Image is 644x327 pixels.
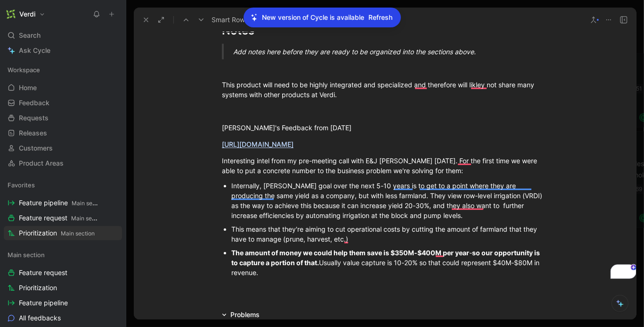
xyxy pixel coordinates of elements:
[4,28,122,42] div: Search
[231,181,548,220] div: Internally, [PERSON_NAME] goal over the next 5-10 years is to get to a point where they are produ...
[222,140,293,148] a: [URL][DOMAIN_NAME]
[230,309,260,320] div: Problems
[218,309,263,320] div: Problems
[222,156,548,176] div: Interesting intel from my pre-meeting call with E&J [PERSON_NAME] [DATE]. For the first time we w...
[4,126,122,140] a: Releases
[19,228,95,238] span: Prioritization
[369,12,393,23] span: Refresh
[19,213,99,223] span: Feature request
[19,98,49,108] span: Feedback
[4,43,122,58] a: Ask Cycle
[19,30,41,41] span: Search
[231,248,548,277] div: - Usually value capture is 10-20% so that could represent $40M-$80M in revenue.
[4,63,122,77] div: Workspace
[231,249,541,267] strong: so our opportunity is to capture a portion of that.
[72,200,106,207] span: Main section
[71,215,105,222] span: Main section
[222,80,548,100] div: This product will need to be highly integrated and specialized and therefore will likley not shar...
[4,281,122,295] a: Prioritization
[233,48,476,56] em: Add notes here before they are ready to be organized into the sections above.
[19,128,47,138] span: Releases
[4,141,122,155] a: Customers
[19,298,68,308] span: Feature pipeline
[4,156,122,170] a: Product Areas
[4,211,122,225] a: Feature requestMain section
[262,12,365,23] p: New version of Cycle is available
[8,65,40,75] span: Workspace
[4,96,122,110] a: Feedback
[19,143,53,153] span: Customers
[19,113,49,123] span: Requests
[6,9,16,19] img: Verdi
[4,311,122,325] a: All feedbacks
[212,14,263,25] span: Smart Row Valve
[8,250,45,260] span: Main section
[4,248,122,262] div: Main section
[19,159,64,168] span: Product Areas
[19,313,61,323] span: All feedbacks
[19,45,50,56] span: Ask Cycle
[4,196,122,210] a: Feature pipelineMain section
[19,10,35,18] h1: Verdi
[222,123,548,133] div: [PERSON_NAME]'s Feedback from [DATE]
[4,226,122,240] a: PrioritizationMain section
[8,180,35,190] span: Favorites
[4,178,122,192] div: Favorites
[4,81,122,95] a: Home
[4,266,122,280] a: Feature request
[4,8,48,21] button: VerdiVerdi
[231,249,469,257] strong: The amount of money we could help them save is $350M-$400M per year
[368,11,393,24] button: Refresh
[19,268,67,277] span: Feature request
[61,230,95,237] span: Main section
[231,224,548,244] div: This means that they're aiming to cut operational costs by cutting the amount of farmland that th...
[4,296,122,310] a: Feature pipeline
[19,283,57,293] span: Prioritization
[19,83,37,92] span: Home
[19,198,99,208] span: Feature pipeline
[4,111,122,125] a: Requests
